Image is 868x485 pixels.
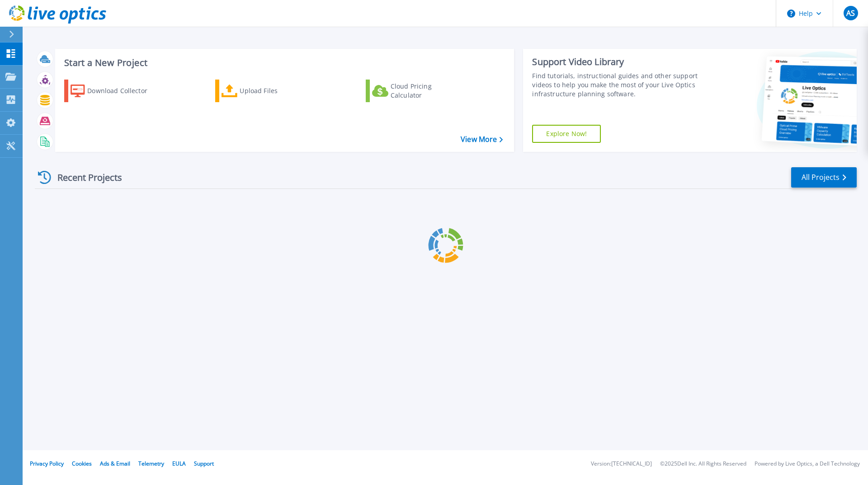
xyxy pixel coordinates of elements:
a: All Projects [791,167,857,188]
div: Find tutorials, instructional guides and other support videos to help you make the most of your L... [532,71,702,99]
a: EULA [172,460,186,467]
div: Support Video Library [532,56,702,68]
a: Explore Now! [532,125,601,143]
a: Download Collector [64,80,165,102]
div: Cloud Pricing Calculator [391,82,463,100]
li: Version: [TECHNICAL_ID] [591,461,652,467]
li: Powered by Live Optics, a Dell Technology [755,461,860,467]
div: Upload Files [240,82,312,100]
a: View More [461,135,503,144]
div: Download Collector [87,82,160,100]
a: Upload Files [215,80,316,102]
h3: Start a New Project [64,58,503,68]
a: Privacy Policy [30,460,64,467]
span: AS [846,9,855,17]
a: Ads & Email [100,460,130,467]
li: © 2025 Dell Inc. All Rights Reserved [660,461,746,467]
a: Telemetry [138,460,164,467]
div: Recent Projects [35,166,134,188]
a: Cookies [72,460,92,467]
a: Cloud Pricing Calculator [366,80,467,102]
a: Support [194,460,214,467]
